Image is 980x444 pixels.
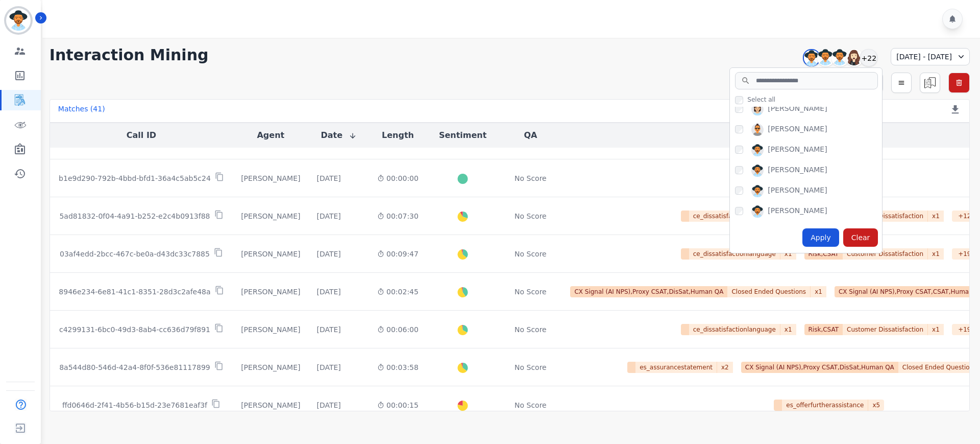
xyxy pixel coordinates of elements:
div: [PERSON_NAME] [241,362,300,372]
div: No Score [514,362,547,372]
span: Customer Dissatisfaction [843,324,928,335]
p: 8946e234-6e81-41c1-8351-28d3c2afe48a [59,287,210,297]
div: 00:07:30 [377,211,419,221]
span: x 1 [780,248,796,260]
div: + 19 [952,248,977,260]
div: [PERSON_NAME] [768,144,827,156]
span: ce_dissatisfactionlanguage [689,324,780,335]
span: es_offerfurtherassistance [782,400,868,411]
span: x 1 [928,248,944,260]
span: x 2 [717,362,733,373]
p: 8a544d80-546d-42a4-8f0f-536e81117899 [59,362,210,372]
span: x 1 [928,211,944,222]
div: [PERSON_NAME] [241,173,300,183]
div: [PERSON_NAME] [241,400,300,410]
div: Apply [802,228,839,247]
div: + 19 [952,324,977,335]
span: es_assurancestatement [635,362,717,373]
span: Closed Ended Questions [727,286,811,297]
div: [PERSON_NAME] [768,185,827,197]
p: ffd0646d-2f41-4b56-b15d-23e7681eaf3f [62,400,207,410]
div: 00:02:45 [377,287,419,297]
div: [DATE] [316,400,340,410]
span: x 1 [780,324,796,335]
span: CX Signal (AI NPS),Proxy CSAT,DisSat,Human QA [741,362,898,373]
div: 00:09:47 [377,249,419,259]
div: [PERSON_NAME] [241,324,300,335]
div: No Score [514,173,547,183]
button: Sentiment [439,129,486,142]
span: x 5 [868,400,884,411]
span: x 1 [811,286,826,297]
div: [PERSON_NAME] [768,124,827,136]
span: Customer Dissatisfaction [843,248,928,260]
div: [DATE] [316,287,340,297]
span: ce_dissatisfactionlanguage [689,248,780,260]
p: c4299131-6bc0-49d3-8ab4-cc636d79f891 [59,324,210,335]
span: ce_dissatisfactionlanguage [689,211,780,222]
button: QA [524,129,537,142]
button: Length [382,129,414,142]
span: Select all [747,96,775,104]
div: 00:00:00 [377,173,419,183]
span: x 1 [928,324,944,335]
div: 00:06:00 [377,324,419,335]
div: [DATE] [316,324,340,335]
div: [PERSON_NAME] [768,103,827,115]
div: [DATE] [316,362,340,372]
div: 00:03:58 [377,362,419,372]
button: Agent [257,129,284,142]
div: [PERSON_NAME] [768,205,827,218]
span: Risk,CSAT [804,324,843,335]
p: 03af4edd-2bcc-467c-be0a-d43dc33c7885 [60,249,210,259]
p: 5ad81832-0f04-4a91-b252-e2c4b0913f88 [59,211,210,221]
div: No Score [514,400,547,410]
div: No Score [514,211,547,221]
div: No Score [514,249,547,259]
img: Bordered avatar [6,8,31,33]
div: [DATE] [316,249,340,259]
div: [DATE] [316,211,340,221]
div: [PERSON_NAME] [241,211,300,221]
span: CX Signal (AI NPS),Proxy CSAT,DisSat,Human QA [570,286,727,297]
button: Date [321,129,357,142]
div: + 12 [952,211,977,222]
span: Risk,CSAT [804,248,843,260]
div: [DATE] [316,173,340,183]
div: Matches ( 41 ) [58,104,105,118]
div: [PERSON_NAME] [241,287,300,297]
div: No Score [514,324,547,335]
div: +22 [860,49,877,66]
div: [PERSON_NAME] [241,249,300,259]
p: b1e9d290-792b-4bbd-bfd1-36a4c5ab5c24 [59,173,211,183]
div: [DATE] - [DATE] [891,48,970,65]
div: Clear [843,228,878,247]
span: Customer Dissatisfaction [843,211,928,222]
div: No Score [514,287,547,297]
button: Call ID [127,129,156,142]
h1: Interaction Mining [50,46,209,64]
div: [PERSON_NAME] [768,165,827,177]
div: 00:00:15 [377,400,419,410]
